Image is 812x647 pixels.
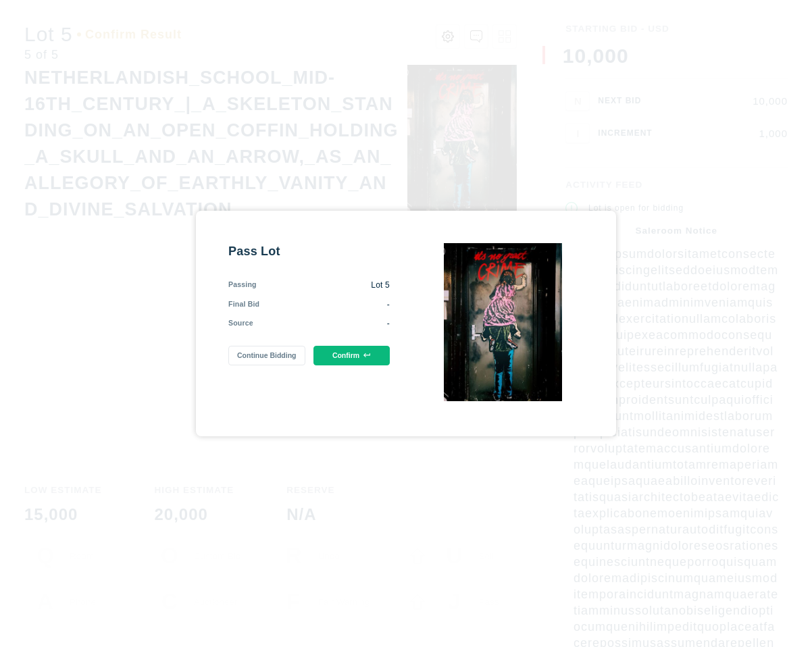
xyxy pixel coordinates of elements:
[228,318,253,330] div: Source
[253,318,390,330] div: -
[313,346,390,365] button: Confirm
[228,299,259,311] div: Final Bid
[259,299,390,311] div: -
[228,346,305,365] button: Continue Bidding
[257,280,390,291] div: Lot 5
[228,280,257,291] div: Passing
[228,243,390,259] div: Pass Lot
